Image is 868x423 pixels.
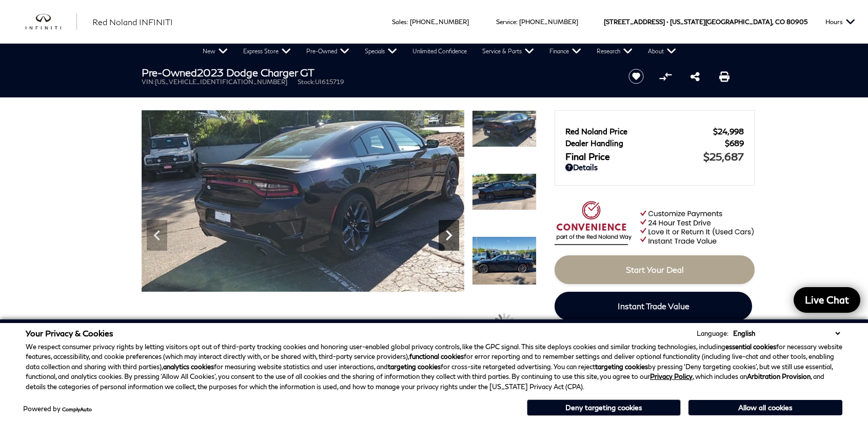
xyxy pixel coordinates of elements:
[565,127,713,136] span: Red Noland Price
[595,362,648,371] strong: targeting cookies
[299,44,357,59] a: Pre-Owned
[516,18,518,26] span: :
[691,70,700,83] a: Share this Pre-Owned 2023 Dodge Charger GT
[392,18,407,26] span: Sales
[589,44,640,59] a: Research
[542,44,589,59] a: Finance
[26,328,113,338] span: Your Privacy & Cookies
[519,18,578,26] a: [PHONE_NUMBER]
[142,78,155,86] span: VIN:
[475,44,542,59] a: Service & Parts
[472,236,537,285] img: Used 2023 Pitch Black Clearcoat Dodge GT image 10
[405,44,475,59] a: Unlimited Confidence
[658,69,673,84] button: Compare Vehicle
[472,110,537,147] img: Used 2023 Pitch Black Clearcoat Dodge GT image 8
[496,18,516,26] span: Service
[410,18,469,26] a: [PHONE_NUMBER]
[794,287,860,313] a: Live Chat
[235,44,299,59] a: Express Store
[565,150,744,163] a: Final Price $25,687
[147,220,167,251] div: Previous
[800,293,854,306] span: Live Chat
[409,352,464,360] strong: functional cookies
[640,44,684,59] a: About
[315,78,344,86] span: UI615719
[650,372,693,380] a: Privacy Policy
[195,44,235,59] a: New
[719,70,729,83] a: Print this Pre-Owned 2023 Dodge Charger GT
[472,173,537,210] img: Used 2023 Pitch Black Clearcoat Dodge GT image 9
[725,343,776,351] strong: essential cookies
[92,17,173,27] span: Red Noland INFINITI
[26,14,77,30] img: INFINITI
[565,127,744,136] a: Red Noland Price $24,998
[618,301,689,311] span: Instant Trade Value
[357,44,405,59] a: Specials
[388,362,441,371] strong: targeting cookies
[155,78,287,86] span: [US_VEHICLE_IDENTIFICATION_NUMBER]
[555,255,755,284] a: Start Your Deal
[565,138,725,148] span: Dealer Handling
[92,16,173,28] a: Red Noland INFINITI
[555,292,752,320] a: Instant Trade Value
[626,265,684,274] span: Start Your Deal
[407,18,408,26] span: :
[23,406,92,412] div: Powered by
[26,342,842,392] p: We respect consumer privacy rights by letting visitors opt out of third-party tracking cookies an...
[688,400,842,415] button: Allow all cookies
[26,14,77,30] a: infiniti
[725,138,744,148] span: $689
[298,78,315,86] span: Stock:
[527,399,681,416] button: Deny targeting cookies
[565,138,744,148] a: Dealer Handling $689
[604,18,807,26] a: [STREET_ADDRESS] • [US_STATE][GEOGRAPHIC_DATA], CO 80905
[565,151,703,162] span: Final Price
[731,328,842,338] select: Language Select
[142,66,197,78] strong: Pre-Owned
[697,330,728,337] div: Language:
[142,110,464,292] img: Used 2023 Pitch Black Clearcoat Dodge GT image 8
[713,127,744,136] span: $24,998
[565,163,744,172] a: Details
[747,372,811,380] strong: Arbitration Provision
[703,150,744,163] span: $25,687
[439,220,459,251] div: Next
[163,362,214,371] strong: analytics cookies
[195,44,684,59] nav: Main Navigation
[62,406,92,412] a: ComplyAuto
[625,68,647,85] button: Save vehicle
[142,67,611,78] h1: 2023 Dodge Charger GT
